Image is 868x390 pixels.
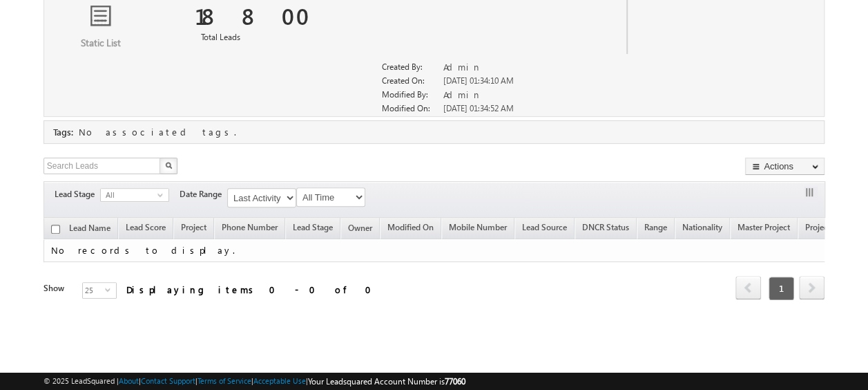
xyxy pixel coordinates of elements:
[55,188,100,201] span: Lead Stage
[53,126,73,138] span: Tags:
[798,220,862,238] a: Project Name
[799,277,824,299] a: next
[79,126,236,138] span: No associated tags.
[180,188,227,201] span: Date Range
[119,220,173,238] a: Lead Score
[83,283,105,298] span: 25
[119,376,139,385] a: About
[126,222,166,232] span: Lead Score
[51,225,60,234] input: Check all records
[382,61,438,75] div: Created By:
[582,222,629,232] span: DNCR Status
[286,220,340,238] a: Lead Stage
[445,376,465,387] span: 77060
[769,277,794,300] span: 1
[141,376,195,385] a: Contact Support
[675,220,729,238] a: Nationality
[515,220,574,238] a: Lead Source
[805,222,855,232] span: Project Name
[101,189,157,201] span: All
[293,222,333,232] span: Lead Stage
[222,222,278,232] span: Phone Number
[443,102,562,116] div: [DATE] 01:34:52 AM
[735,276,761,299] span: prev
[382,89,438,102] div: Modified By:
[348,223,372,233] span: Owner
[682,222,722,232] span: Nationality
[197,376,251,385] a: Terms of Service
[382,75,438,89] div: Created On:
[575,220,636,238] a: DNCR Status
[181,222,206,232] span: Project
[442,220,514,238] a: Mobile Number
[735,277,761,299] a: prev
[449,222,507,232] span: Mobile Number
[44,37,157,49] p: Static List
[387,222,434,232] span: Modified On
[737,222,790,232] span: Master Project
[105,286,116,292] span: select
[308,376,465,387] span: Your Leadsquared Account Number is
[731,220,797,238] a: Master Project
[443,89,482,100] span: Admin
[215,220,284,238] a: Phone Number
[745,158,824,175] button: Actions
[443,61,482,73] span: Admin
[799,276,824,299] span: next
[201,32,240,42] span: Total Leads
[44,375,465,388] span: © 2025 LeadSquared | | | | |
[174,220,213,238] a: Project
[382,102,438,116] div: Modified On:
[522,222,567,232] span: Lead Source
[637,220,674,238] a: Range
[62,221,117,239] a: Lead Name
[165,162,172,169] img: Search
[157,192,168,198] span: select
[443,75,562,89] div: [DATE] 01:34:10 AM
[253,376,306,385] a: Acceptable Use
[126,281,380,297] div: Displaying items 0 - 0 of 0
[380,220,441,238] a: Modified On
[644,222,667,232] span: Range
[44,282,71,295] div: Show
